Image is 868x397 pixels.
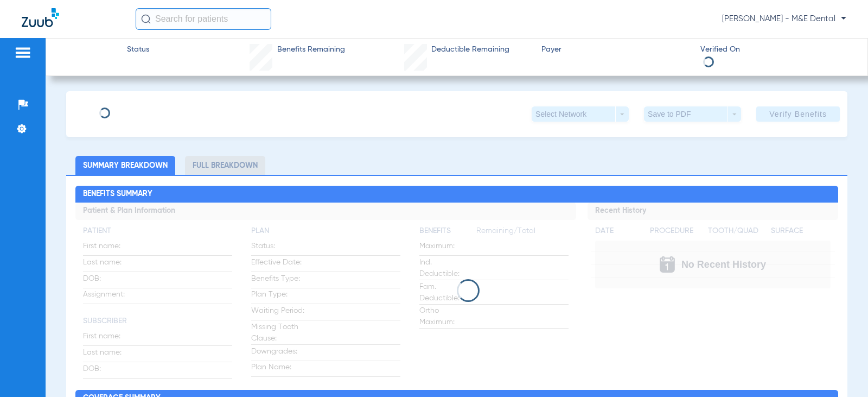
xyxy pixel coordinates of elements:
span: Status [127,44,149,55]
span: Benefits Remaining [277,44,345,55]
span: [PERSON_NAME] - M&E Dental [722,14,846,24]
li: Summary Breakdown [75,156,175,175]
span: Verified On [700,44,850,55]
span: Deductible Remaining [431,44,509,55]
input: Search for patients [136,8,271,30]
span: Payer [541,44,691,55]
img: Search Icon [141,14,151,24]
h2: Benefits Summary [75,186,838,203]
img: Zuub Logo [22,8,59,27]
li: Full Breakdown [185,156,265,175]
img: hamburger-icon [14,46,31,59]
